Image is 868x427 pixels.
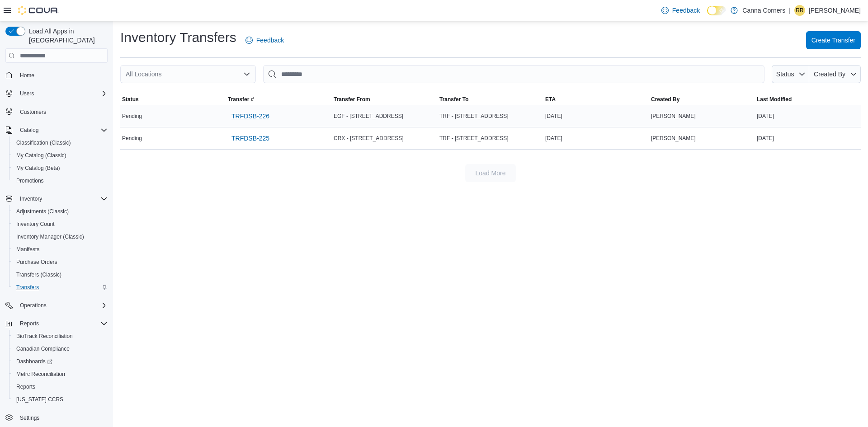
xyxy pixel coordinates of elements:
[2,299,111,312] button: Operations
[16,164,60,172] span: My Catalog (Beta)
[13,219,58,230] a: Inventory Count
[794,5,805,16] div: Ronny Reitmeier
[13,369,108,380] span: Metrc Reconciliation
[13,150,108,161] span: My Catalog (Classic)
[242,31,288,49] a: Feedback
[16,333,73,340] span: BioTrack Reconciliation
[16,371,65,378] span: Metrc Reconciliation
[2,317,111,330] button: Reports
[122,113,142,120] span: Pending
[9,256,111,268] button: Purchase Orders
[13,394,108,405] span: Washington CCRS
[9,343,111,355] button: Canadian Compliance
[9,243,111,256] button: Manifests
[256,36,284,45] span: Feedback
[811,36,855,45] span: Create Transfer
[16,193,108,204] span: Inventory
[263,65,764,83] input: This is a search bar. After typing your query, hit enter to filter the results lower in the page.
[13,257,61,267] a: Purchase Orders
[9,218,111,230] button: Inventory Count
[16,284,39,291] span: Transfers
[658,1,703,19] a: Feedback
[228,129,273,147] a: TRFDSB-225
[9,205,111,218] button: Adjustments (Classic)
[439,113,509,120] span: TRF - [STREET_ADDRESS]
[757,96,792,103] span: Last Modified
[809,65,861,83] button: Created By
[545,96,556,103] span: ETA
[16,125,108,136] span: Catalog
[13,343,73,354] a: Canadian Compliance
[9,162,111,174] button: My Catalog (Beta)
[13,394,67,405] a: [US_STATE] CCRS
[476,169,506,178] span: Load More
[16,107,50,117] a: Customers
[16,383,35,390] span: Reports
[9,149,111,162] button: My Catalog (Classic)
[334,135,404,142] span: CRX - [STREET_ADDRESS]
[13,150,70,161] a: My Catalog (Classic)
[228,107,273,125] a: TRFDSB-226
[651,96,679,103] span: Created By
[13,282,108,293] span: Transfers
[16,246,39,253] span: Manifests
[9,393,111,406] button: [US_STATE] CCRS
[16,125,42,136] button: Catalog
[16,69,108,80] span: Home
[16,300,108,311] span: Operations
[772,65,809,83] button: Status
[13,244,108,255] span: Manifests
[755,133,861,144] div: [DATE]
[18,6,59,15] img: Cova
[20,90,34,97] span: Users
[13,257,108,267] span: Purchase Orders
[9,355,111,368] a: Dashboards
[2,105,111,118] button: Customers
[13,163,64,174] a: My Catalog (Beta)
[20,320,39,327] span: Reports
[13,282,42,293] a: Transfers
[16,271,61,278] span: Transfers (Classic)
[16,208,69,215] span: Adjustments (Classic)
[16,106,108,117] span: Customers
[16,177,44,184] span: Promotions
[9,368,111,380] button: Metrc Reconciliation
[16,258,57,266] span: Purchase Orders
[16,396,63,403] span: [US_STATE] CCRS
[13,137,108,148] span: Classification (Classic)
[742,5,785,16] p: Canna Corners
[16,318,108,329] span: Reports
[13,137,75,148] a: Classification (Classic)
[13,343,108,354] span: Canadian Compliance
[439,135,509,142] span: TRF - [STREET_ADDRESS]
[2,192,111,205] button: Inventory
[20,127,38,134] span: Catalog
[543,133,649,144] div: [DATE]
[13,381,39,392] a: Reports
[806,31,861,49] button: Create Transfer
[9,230,111,243] button: Inventory Manager (Classic)
[13,381,108,392] span: Reports
[13,163,108,174] span: My Catalog (Beta)
[2,87,111,100] button: Users
[226,94,332,105] button: Transfer #
[334,96,370,103] span: Transfer From
[707,6,726,15] input: Dark Mode
[13,175,108,186] span: Promotions
[13,331,108,342] span: BioTrack Reconciliation
[2,411,111,424] button: Settings
[16,358,52,365] span: Dashboards
[9,380,111,393] button: Reports
[20,108,46,116] span: Customers
[2,68,111,81] button: Home
[16,412,108,423] span: Settings
[13,231,108,242] span: Inventory Manager (Classic)
[20,72,34,79] span: Home
[243,70,250,78] button: Open list of options
[120,94,226,105] button: Status
[543,94,649,105] button: ETA
[649,94,755,105] button: Created By
[796,5,803,16] span: RR
[9,330,111,343] button: BioTrack Reconciliation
